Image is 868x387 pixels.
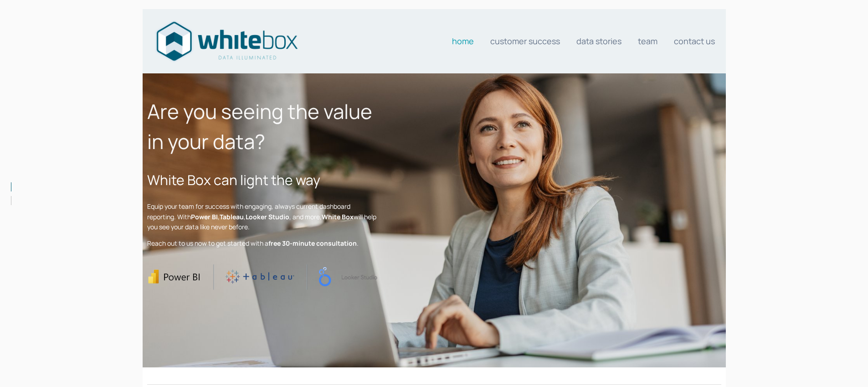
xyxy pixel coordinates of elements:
[246,212,289,221] strong: Looker Studio
[490,32,560,50] a: Customer Success
[589,96,721,345] iframe: Form 0
[154,19,299,64] img: Data consultants
[147,170,377,190] h2: White Box can light the way
[452,32,474,50] a: Home
[220,212,244,221] strong: Tableau
[576,32,621,50] a: Data stories
[638,32,657,50] a: Team
[191,212,218,221] strong: Power BI
[147,201,377,232] p: Equip your team for success with engaging, always current dashboard reporting. With , , , and mor...
[268,239,357,248] strong: free 30-minute consultation
[322,212,354,221] strong: White Box
[674,32,715,50] a: Contact us
[147,238,377,248] p: Reach out to us now to get started with a .
[147,96,377,156] h1: Are you seeing the value in your data?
